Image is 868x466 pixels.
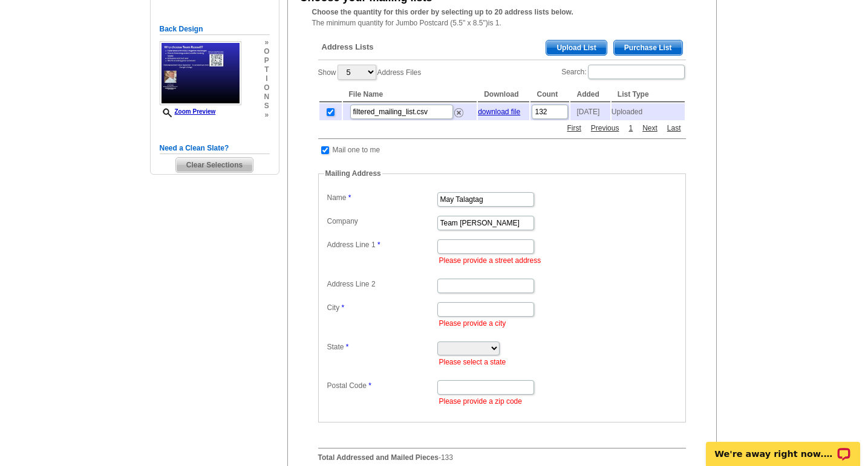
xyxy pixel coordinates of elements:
a: Last [664,123,684,134]
iframe: LiveChat chat widget [698,428,868,466]
a: Previous [588,123,622,134]
li: Please select a state [439,357,680,367]
th: File Name [343,87,477,102]
label: Show Address Files [318,63,422,81]
a: download file [478,108,520,116]
span: s [264,102,269,111]
span: Clear Selections [176,158,253,172]
span: p [264,56,269,65]
li: Please provide a zip code [439,396,680,407]
a: 1 [625,123,636,134]
span: o [264,47,269,56]
span: n [264,92,269,102]
span: t [264,65,269,74]
img: delete.png [454,108,463,117]
li: Please provide a city [439,318,680,329]
th: Added [570,87,610,102]
label: City [327,302,436,313]
span: 133 [441,453,453,462]
strong: Total Addressed and Mailed Pieces [318,453,439,462]
span: » [264,38,269,47]
h5: Back Design [160,24,270,35]
td: Mail one to me [332,144,381,156]
span: i [264,74,269,83]
a: Next [639,123,661,134]
th: Download [478,87,529,102]
label: Company [327,216,436,227]
span: Address Lists [322,42,374,53]
h5: Need a Clean Slate? [160,143,270,154]
span: Upload List [546,40,606,55]
img: small-thumb.jpg [160,41,241,105]
a: Remove this list [454,106,463,114]
span: » [264,111,269,120]
strong: Choose the quantity for this order by selecting up to 20 address lists below. [312,8,573,16]
th: List Type [612,87,685,102]
label: Postal Code [327,380,436,391]
label: Search: [561,63,685,80]
label: Address Line 2 [327,279,436,290]
th: Count [530,87,569,102]
input: Search: [588,65,685,79]
td: [DATE] [570,103,610,120]
label: State [327,341,436,352]
li: Please provide a street address [439,255,680,266]
span: o [264,83,269,92]
a: First [564,123,584,134]
label: Address Line 1 [327,239,436,250]
span: Purchase List [614,40,682,55]
div: The minimum quantity for Jumbo Postcard (5.5" x 8.5")is 1. [288,7,716,28]
select: ShowAddress Files [338,65,376,80]
td: Uploaded [612,103,685,120]
label: Name [327,192,436,203]
legend: Mailing Address [324,168,382,179]
a: Zoom Preview [160,108,216,115]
